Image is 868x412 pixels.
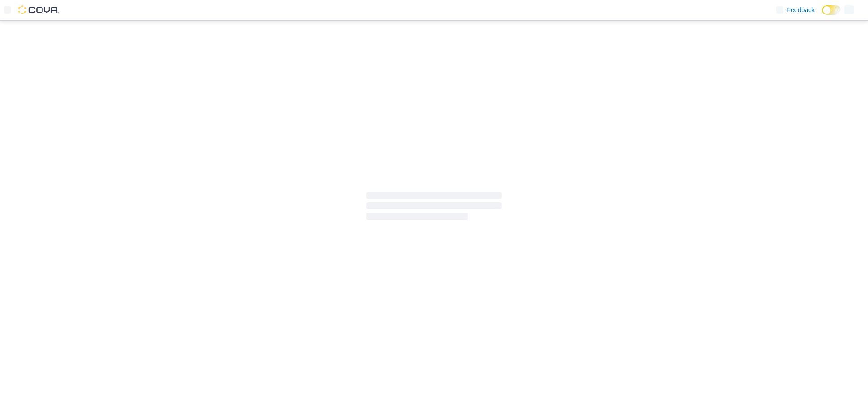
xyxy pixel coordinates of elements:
a: Feedback [773,1,818,19]
span: Feedback [787,5,815,14]
span: Loading [366,194,502,223]
img: Cova [18,5,59,14]
input: Dark Mode [822,5,841,15]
